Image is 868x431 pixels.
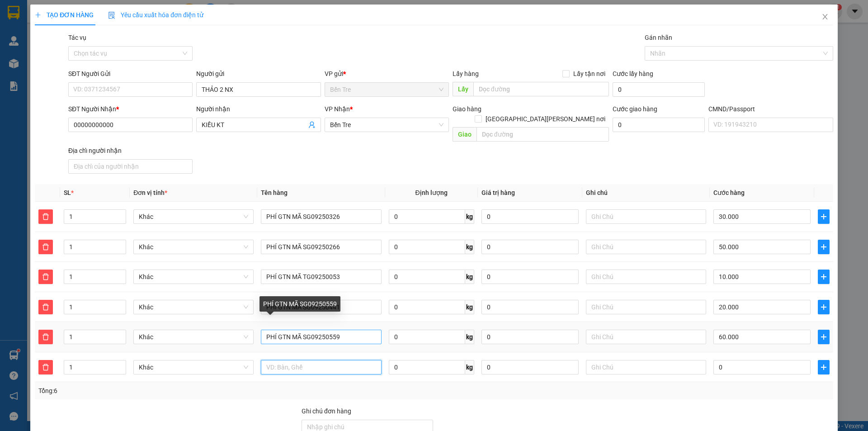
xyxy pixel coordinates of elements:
input: VD: Bàn, Ghế [261,240,381,254]
div: Người nhận [196,104,321,114]
span: Khác [139,360,248,374]
span: Khác [139,210,248,223]
span: Khác [139,330,248,344]
button: plus [818,209,830,224]
span: Bến Tre [330,83,443,96]
input: 0 [481,209,579,224]
span: Định lượng [415,189,448,196]
span: close [821,13,829,20]
input: Ghi Chú [586,209,706,224]
label: Cước lấy hàng [613,70,653,77]
span: plus [818,273,829,280]
span: plus [818,213,829,220]
span: Tên hàng [261,189,288,196]
input: Ghi Chú [586,360,706,374]
span: Bến Tre [330,118,443,132]
input: 0 [481,270,579,284]
input: Dọc đường [476,127,609,142]
label: Ghi chú đơn hàng [302,407,351,415]
input: Ghi Chú [586,240,706,254]
label: Gán nhãn [645,34,672,41]
span: plus [818,364,829,371]
span: plus [818,303,829,311]
input: Ghi Chú [586,270,706,284]
button: delete [38,330,53,344]
span: Khác [139,300,248,314]
span: SL [64,189,71,196]
div: PHÍ GTN MÃ SG09250559 [259,296,340,312]
span: delete [39,213,52,220]
input: Ghi Chú [586,300,706,314]
span: plus [818,333,829,341]
span: delete [39,333,52,341]
input: VD: Bàn, Ghế [261,360,381,374]
span: delete [39,243,52,251]
span: Khác [139,270,248,284]
div: SĐT Người Gửi [68,69,193,79]
th: Ghi chú [582,184,710,202]
button: plus [818,270,830,284]
input: 0 [481,240,579,254]
span: Giao hàng [453,105,481,113]
input: VD: Bàn, Ghế [261,270,381,284]
div: CMND/Passport [708,104,833,114]
button: plus [818,360,830,374]
button: delete [38,360,53,374]
span: Lấy tận nơi [570,69,609,79]
input: Cước giao hàng [613,118,705,132]
div: VP gửi [325,69,449,79]
input: VD: Bàn, Ghế [261,209,381,224]
input: VD: Bàn, Ghế [261,330,381,344]
span: plus [35,12,41,18]
span: kg [465,209,474,224]
span: Lấy hàng [453,70,479,77]
span: kg [465,330,474,344]
span: delete [39,364,52,371]
span: Yêu cầu xuất hóa đơn điện tử [108,11,203,19]
input: 0 [481,360,579,374]
span: kg [465,270,474,284]
button: plus [818,300,830,314]
span: Khác [139,240,248,254]
span: kg [465,240,474,254]
label: Tác vụ [68,34,86,41]
button: delete [38,240,53,254]
input: Địa chỉ của người nhận [68,159,193,174]
span: delete [39,273,52,280]
span: VP Nhận [325,105,350,113]
span: Lấy [453,82,473,96]
label: Cước giao hàng [613,105,657,113]
div: SĐT Người Nhận [68,104,193,114]
div: Tổng: 6 [38,386,335,396]
input: Cước lấy hàng [613,82,705,97]
span: Đơn vị tính [133,189,167,196]
div: Địa chỉ người nhận [68,146,193,156]
span: kg [465,300,474,314]
input: Ghi Chú [586,330,706,344]
span: Giá trị hàng [481,189,515,196]
input: Dọc đường [473,82,609,96]
button: delete [38,209,53,224]
span: kg [465,360,474,374]
div: Người gửi [196,69,321,79]
span: user-add [308,121,316,128]
input: 0 [481,300,579,314]
img: icon [108,12,115,19]
button: plus [818,330,830,344]
button: Close [812,5,838,30]
span: plus [818,243,829,251]
button: plus [818,240,830,254]
span: Giao [453,127,476,142]
button: delete [38,300,53,314]
input: 0 [481,330,579,344]
span: delete [39,303,52,311]
span: [GEOGRAPHIC_DATA][PERSON_NAME] nơi [482,114,609,124]
span: Cước hàng [713,189,745,196]
button: delete [38,270,53,284]
span: TẠO ĐƠN HÀNG [35,11,94,19]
